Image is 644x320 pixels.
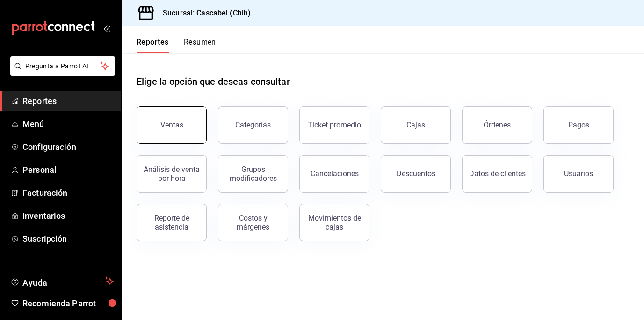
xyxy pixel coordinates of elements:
[103,24,110,32] button: open_drawer_menu
[299,204,369,241] button: Movimientos de cajas
[137,155,207,193] button: Análisis de venta por hora
[218,106,288,144] button: Categorías
[22,118,114,130] span: Menú
[22,209,114,222] span: Inventarios
[299,106,369,144] button: Ticket promedio
[22,297,114,310] span: Recomienda Parrot
[184,37,216,53] button: Resumen
[406,119,426,131] div: Cajas
[137,204,207,241] button: Reporte de asistencia
[160,120,183,129] div: Ventas
[543,106,614,144] button: Pagos
[7,68,115,78] a: Pregunta a Parrot AI
[25,61,101,71] span: Pregunta a Parrot AI
[218,204,288,241] button: Costos y márgenes
[137,74,290,89] h1: Elige la opción que deseas consultar
[137,37,216,53] div: navigation tabs
[22,186,114,199] span: Facturación
[224,165,282,183] div: Grupos modificadores
[308,120,361,129] div: Ticket promedio
[22,141,114,153] span: Configuración
[22,164,114,176] span: Personal
[137,106,207,144] button: Ventas
[10,56,115,76] button: Pregunta a Parrot AI
[543,155,614,193] button: Usuarios
[218,155,288,193] button: Grupos modificadores
[397,169,435,178] div: Descuentos
[462,155,532,193] button: Datos de clientes
[381,106,451,144] a: Cajas
[235,120,271,129] div: Categorías
[462,106,532,144] button: Órdenes
[299,155,369,193] button: Cancelaciones
[143,165,201,183] div: Análisis de venta por hora
[568,120,589,129] div: Pagos
[143,214,201,231] div: Reporte de asistencia
[137,37,169,53] button: Reportes
[484,120,511,129] div: Órdenes
[155,7,251,19] h3: Sucursal: Cascabel (Chih)
[22,275,101,287] span: Ayuda
[564,169,593,178] div: Usuarios
[22,232,114,245] span: Suscripción
[305,214,363,231] div: Movimientos de cajas
[22,95,114,107] span: Reportes
[469,169,526,178] div: Datos de clientes
[224,214,282,231] div: Costos y márgenes
[381,155,451,193] button: Descuentos
[311,169,359,178] div: Cancelaciones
